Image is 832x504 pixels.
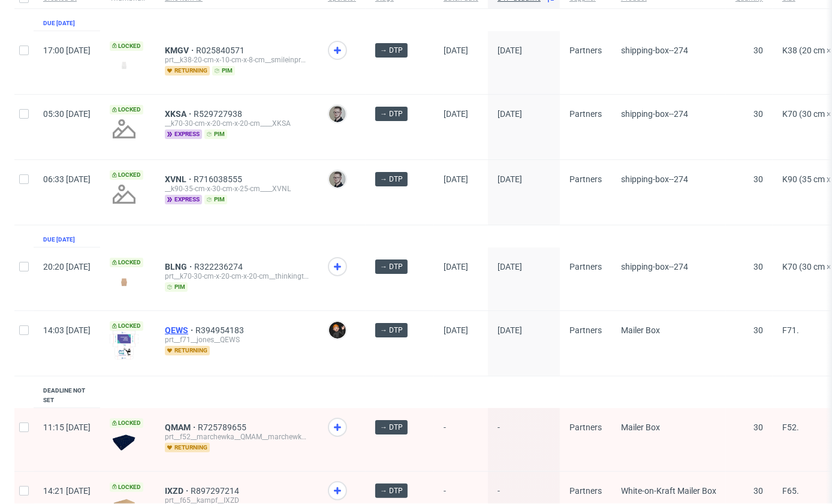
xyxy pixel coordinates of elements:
span: [DATE] [444,262,468,271]
span: Locked [110,258,143,267]
span: 30 [753,262,763,271]
span: R025840571 [196,46,247,55]
span: shipping-box--274 [621,46,688,55]
span: Partners [569,486,602,496]
div: prt__f71__jones__QEWS [165,335,309,345]
span: - [498,422,550,457]
span: pim [204,195,227,204]
a: QMAM [165,422,198,432]
span: shipping-box--274 [621,109,688,119]
span: 30 [753,46,763,55]
span: White-on-Kraft Mailer Box [621,486,716,496]
span: shipping-box--274 [621,262,688,271]
span: Partners [569,109,602,119]
span: 30 [753,325,763,335]
span: 05:30 [DATE] [43,109,91,119]
img: Krystian Gaza [329,171,346,188]
span: 20:20 [DATE] [43,262,91,271]
span: 30 [753,422,763,432]
span: [DATE] [444,174,468,184]
span: [DATE] [498,109,522,119]
span: → DTP [380,174,403,185]
img: no_design.png [110,180,138,209]
span: pim [204,129,227,139]
span: Locked [110,482,143,492]
span: shipping-box--274 [621,174,688,184]
span: F71. [782,325,799,335]
span: Locked [110,418,143,428]
span: [DATE] [444,325,468,335]
img: version_two_editor_design.png [110,331,138,360]
img: version_two_editor_design [110,57,138,73]
div: Due [DATE] [43,235,75,245]
a: KMGV [165,46,196,55]
span: Mailer Box [621,422,660,432]
div: __k70-30-cm-x-20-cm-x-20-cm____XKSA [165,119,309,128]
img: Krystian Gaza [329,105,346,122]
div: prt__k70-30-cm-x-20-cm-x-20-cm__thinkingtech_gmbh_co_kg__BLNG [165,271,309,281]
a: R529727938 [194,109,245,119]
span: → DTP [380,485,403,496]
span: F65. [782,486,799,496]
a: BLNG [165,262,194,271]
span: Locked [110,41,143,51]
div: __k90-35-cm-x-30-cm-x-25-cm____XVNL [165,184,309,194]
span: [DATE] [498,174,522,184]
span: [DATE] [498,46,522,55]
a: R394954183 [195,325,246,335]
span: 14:03 [DATE] [43,325,91,335]
span: - [444,422,478,457]
a: QEWS [165,325,195,335]
span: → DTP [380,422,403,433]
span: → DTP [380,45,403,56]
span: express [165,129,202,139]
div: prt__k38-20-cm-x-10-cm-x-8-cm__smileinprogress__KMGV [165,55,309,65]
div: Deadline not set [43,386,91,405]
span: [DATE] [498,325,522,335]
span: Mailer Box [621,325,660,335]
span: pim [212,66,235,76]
span: Partners [569,46,602,55]
a: R725789655 [198,422,249,432]
span: Partners [569,174,602,184]
span: Partners [569,262,602,271]
span: 17:00 [DATE] [43,46,91,55]
span: F52. [782,422,799,432]
a: XKSA [165,109,194,119]
span: Partners [569,422,602,432]
a: R322236274 [194,262,245,271]
span: Locked [110,105,143,114]
span: pim [165,282,188,292]
span: 30 [753,109,763,119]
span: returning [165,66,210,76]
span: Locked [110,170,143,180]
span: [DATE] [444,109,468,119]
span: 30 [753,486,763,496]
span: express [165,195,202,204]
a: R716038555 [194,174,245,184]
span: 14:21 [DATE] [43,486,91,496]
span: 11:15 [DATE] [43,422,91,432]
img: data [110,434,138,451]
span: returning [165,346,210,355]
span: → DTP [380,261,403,272]
img: Dominik Grosicki [329,322,346,339]
a: XVNL [165,174,194,184]
span: returning [165,443,210,452]
span: [DATE] [498,262,522,271]
a: R897297214 [191,486,242,496]
span: IXZD [165,486,191,496]
span: 30 [753,174,763,184]
span: [DATE] [444,46,468,55]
